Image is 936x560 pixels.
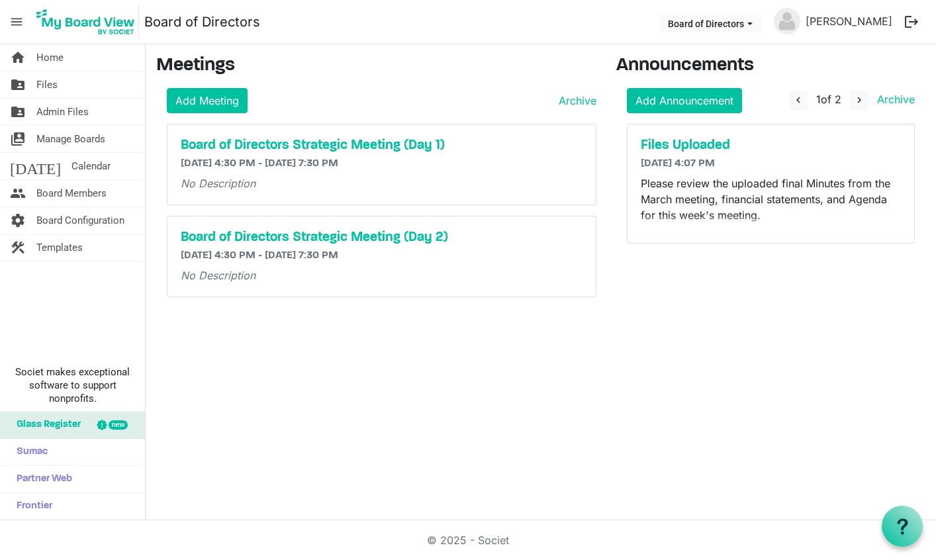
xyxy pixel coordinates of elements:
[181,138,583,154] a: Board of Directors Strategic Meeting (Day 1)
[36,207,124,234] span: Board Configuration
[659,14,761,32] button: Board of Directors dropdownbutton
[36,44,64,71] span: Home
[4,9,29,34] span: menu
[181,267,583,283] p: No Description
[10,207,26,234] span: settings
[181,158,583,170] h6: [DATE] 4:30 PM - [DATE] 7:30 PM
[627,88,742,113] a: Add Announcement
[10,493,52,520] span: Frontier
[850,91,868,111] button: navigate_next
[32,5,139,38] img: My Board View Logo
[156,55,596,77] h3: Meetings
[36,126,105,152] span: Manage Boards
[109,420,128,430] div: new
[10,153,61,179] span: [DATE]
[10,412,81,438] span: Glass Register
[853,94,865,106] span: navigate_next
[872,93,915,106] a: Archive
[816,93,821,106] span: 1
[36,234,83,261] span: Templates
[10,234,26,261] span: construction
[774,8,800,34] img: no-profile-picture.svg
[144,9,260,35] a: Board of Directors
[641,158,715,169] span: [DATE] 4:07 PM
[10,71,26,98] span: folder_shared
[181,250,583,262] h6: [DATE] 4:30 PM - [DATE] 7:30 PM
[167,88,248,113] a: Add Meeting
[181,230,583,246] a: Board of Directors Strategic Meeting (Day 2)
[10,180,26,207] span: people
[792,94,804,106] span: navigate_before
[816,93,841,106] span: of 2
[36,71,58,98] span: Files
[641,138,901,154] a: Files Uploaded
[10,44,26,71] span: home
[641,175,901,223] p: Please review the uploaded final Minutes from the March meeting, financial statements, and Agenda...
[800,8,898,34] a: [PERSON_NAME]
[181,175,583,191] p: No Description
[71,153,111,179] span: Calendar
[6,365,139,405] span: Societ makes exceptional software to support nonprofits.
[32,5,144,38] a: My Board View Logo
[10,466,72,492] span: Partner Web
[553,93,596,109] a: Archive
[427,534,509,547] a: © 2025 - Societ
[10,99,26,125] span: folder_shared
[616,55,925,77] h3: Announcements
[898,8,925,36] button: logout
[10,439,48,465] span: Sumac
[10,126,26,152] span: switch_account
[789,91,808,111] button: navigate_before
[36,99,89,125] span: Admin Files
[36,180,107,207] span: Board Members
